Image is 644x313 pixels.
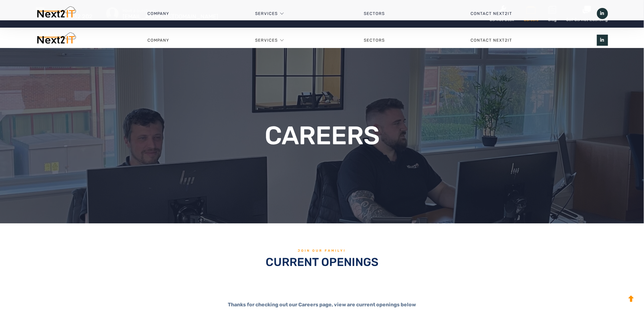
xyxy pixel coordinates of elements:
a: Contact Next2IT [428,31,556,50]
h1: Careers [179,123,465,148]
a: Company [105,31,212,50]
strong: Thanks for checking out our Careers page, view are current openings below [228,302,416,308]
a: Services [255,31,278,50]
h6: Join our family! [36,249,608,253]
h2: CURRENT OPENINGS [36,255,608,269]
a: Company [105,4,212,23]
img: Next2IT [36,32,76,47]
a: Sectors [321,4,428,23]
a: Services [255,4,278,23]
img: Next2IT [36,6,76,21]
a: Contact Next2IT [428,4,556,23]
a: Sectors [321,31,428,50]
